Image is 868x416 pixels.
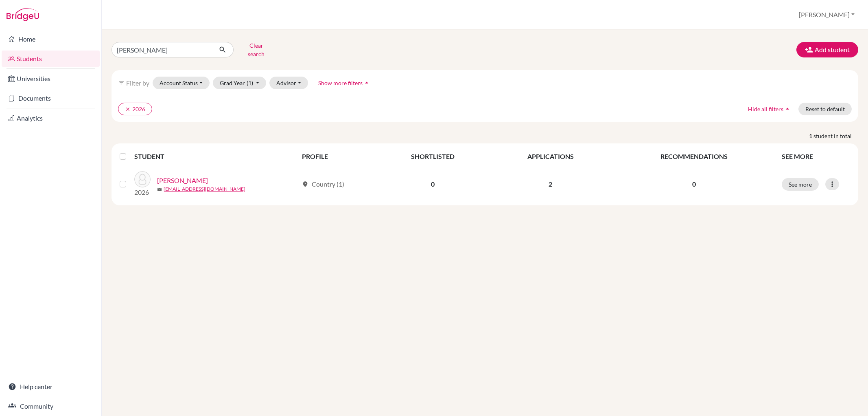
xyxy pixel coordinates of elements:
a: Home [2,31,100,47]
i: arrow_drop_up [363,79,371,87]
span: Hide all filters [748,106,783,112]
a: Help center [2,379,100,395]
th: APPLICATIONS [490,147,611,166]
button: Add student [796,42,858,57]
a: Community [2,398,100,414]
button: Clear search [234,39,279,60]
input: Find student by name... [112,42,212,57]
span: (1) [247,79,253,86]
th: STUDENT [134,147,297,166]
a: Documents [2,90,100,106]
i: clear [125,106,131,112]
span: Filter by [126,79,149,87]
button: [PERSON_NAME] [795,7,858,22]
th: SHORTLISTED [375,147,490,166]
button: clear2026 [118,103,152,115]
button: Reset to default [798,103,852,115]
button: Hide all filtersarrow_drop_up [741,103,798,115]
button: Advisor [269,77,308,89]
img: Farnsworth, Darren [134,171,151,187]
td: 0 [375,166,490,202]
span: Show more filters [318,79,363,86]
th: SEE MORE [777,147,855,166]
td: 2 [490,166,611,202]
button: See more [782,178,819,191]
button: Account Status [153,77,210,89]
a: [PERSON_NAME] [157,176,208,185]
strong: 1 [809,132,813,140]
p: 2026 [134,187,151,197]
button: Show more filtersarrow_drop_up [311,77,378,89]
i: arrow_drop_up [783,105,791,113]
a: Universities [2,70,100,87]
p: 0 [616,179,772,189]
a: Students [2,51,100,67]
img: Bridge-U [7,8,39,21]
span: location_on [302,181,308,187]
span: student in total [813,132,858,140]
div: Country (1) [302,179,344,189]
button: Grad Year(1) [213,77,267,89]
span: mail [157,187,162,192]
i: filter_list [118,79,125,86]
a: Analytics [2,110,100,126]
a: [EMAIL_ADDRESS][DOMAIN_NAME] [164,185,245,193]
th: PROFILE [297,147,375,166]
th: RECOMMENDATIONS [611,147,777,166]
